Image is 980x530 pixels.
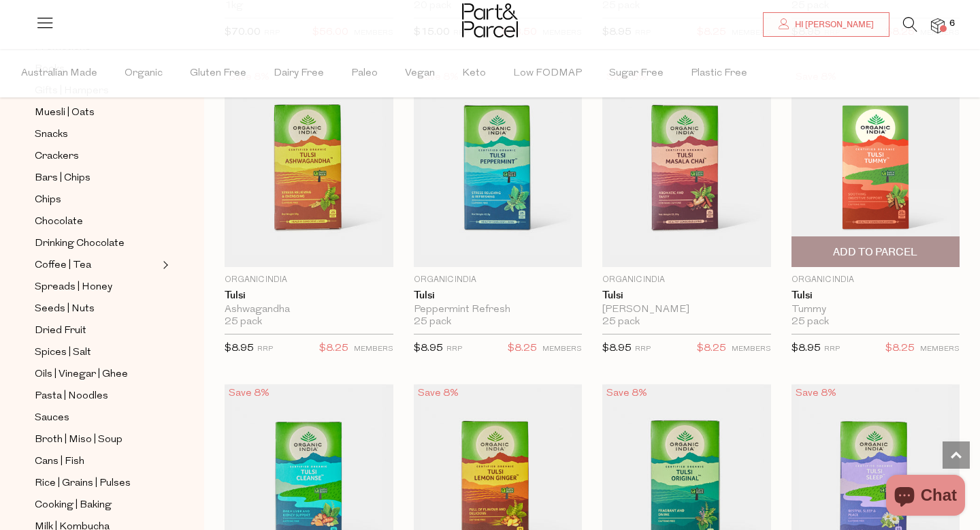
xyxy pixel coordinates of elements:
[35,301,95,317] span: Seeds | Nuts
[35,345,91,361] span: Spices | Salt
[225,274,393,286] p: Organic India
[35,126,159,143] a: Snacks
[35,105,95,121] span: Muesli | Oats
[35,279,159,296] a: Spreads | Honey
[602,290,771,302] a: Tulsi
[35,104,159,121] a: Muesli | Oats
[35,300,159,317] a: Seeds | Nuts
[414,304,583,316] div: Peppermint Refresh
[763,12,889,37] a: Hi [PERSON_NAME]
[885,340,915,358] span: $8.25
[225,316,262,328] span: 25 pack
[125,50,163,97] span: Organic
[732,345,771,353] small: MEMBERS
[354,345,393,353] small: MEMBERS
[791,274,960,286] p: Organic India
[602,316,640,328] span: 25 pack
[920,345,960,353] small: MEMBERS
[225,343,254,354] span: $8.95
[35,279,112,296] span: Spreads | Honey
[35,476,131,492] span: Rice | Grains | Pulses
[791,304,960,316] div: Tummy
[414,384,463,403] div: Save 8%
[946,18,958,30] span: 6
[35,367,128,383] span: Oils | Vinegar | Ghee
[225,68,393,267] img: Tulsi
[35,388,159,405] a: Pasta | Noodles
[190,50,246,97] span: Gluten Free
[319,340,348,358] span: $8.25
[35,170,159,187] a: Bars | Chips
[35,432,122,448] span: Broth | Miso | Soup
[602,384,651,403] div: Save 8%
[35,388,108,405] span: Pasta | Noodles
[257,345,273,353] small: RRP
[35,497,112,514] span: Cooking | Baking
[602,304,771,316] div: [PERSON_NAME]
[542,345,582,353] small: MEMBERS
[35,323,86,339] span: Dried Fruit
[35,235,159,252] a: Drinking Chocolate
[35,148,159,165] a: Crackers
[791,343,821,354] span: $8.95
[35,454,84,470] span: Cans | Fish
[414,68,583,267] img: Tulsi
[405,50,435,97] span: Vegan
[602,68,771,267] img: Tulsi
[351,50,378,97] span: Paleo
[462,50,486,97] span: Keto
[35,127,68,143] span: Snacks
[791,19,874,31] span: Hi [PERSON_NAME]
[35,170,91,187] span: Bars | Chips
[35,409,159,426] a: Sauces
[414,316,451,328] span: 25 pack
[691,50,747,97] span: Plastic Free
[791,384,840,403] div: Save 8%
[159,257,169,273] button: Expand/Collapse Coffee | Tea
[35,410,69,426] span: Sauces
[35,431,159,448] a: Broth | Miso | Soup
[35,257,159,274] a: Coffee | Tea
[225,304,393,316] div: Ashwagandha
[791,290,960,302] a: Tulsi
[35,344,159,361] a: Spices | Salt
[225,290,393,302] a: Tulsi
[414,274,583,286] p: Organic India
[35,366,159,383] a: Oils | Vinegar | Ghee
[35,192,61,208] span: Chips
[35,214,83,230] span: Chocolate
[882,475,969,519] inbox-online-store-chat: Shopify online store chat
[791,68,960,267] img: Tulsi
[414,290,583,302] a: Tulsi
[791,236,960,267] button: Add To Parcel
[602,343,632,354] span: $8.95
[225,384,274,403] div: Save 8%
[697,340,726,358] span: $8.25
[931,18,945,33] a: 6
[602,274,771,286] p: Organic India
[274,50,324,97] span: Dairy Free
[35,453,159,470] a: Cans | Fish
[35,497,159,514] a: Cooking | Baking
[635,345,651,353] small: RRP
[824,345,840,353] small: RRP
[35,213,159,230] a: Chocolate
[609,50,664,97] span: Sugar Free
[462,3,518,37] img: Part&Parcel
[508,340,537,358] span: $8.25
[446,345,462,353] small: RRP
[21,50,97,97] span: Australian Made
[35,475,159,492] a: Rice | Grains | Pulses
[35,258,91,274] span: Coffee | Tea
[833,245,917,260] span: Add To Parcel
[791,316,829,328] span: 25 pack
[35,236,125,252] span: Drinking Chocolate
[513,50,582,97] span: Low FODMAP
[35,191,159,208] a: Chips
[35,149,79,165] span: Crackers
[414,343,443,354] span: $8.95
[35,322,159,339] a: Dried Fruit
